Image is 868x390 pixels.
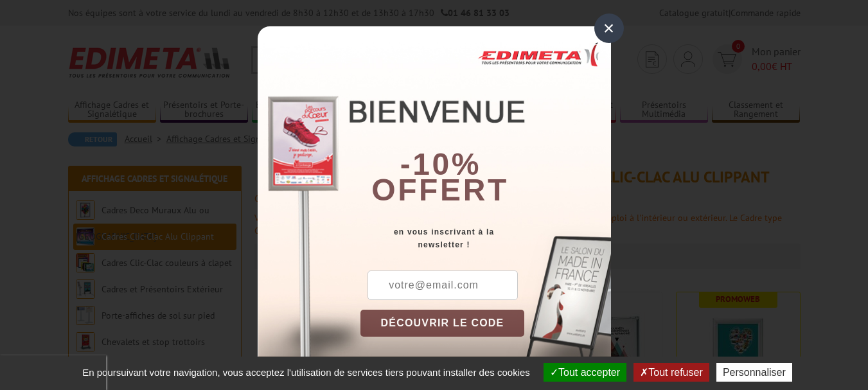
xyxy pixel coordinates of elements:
[360,226,611,251] div: en vous inscrivant à la newsletter !
[371,173,509,207] font: offert
[633,363,709,382] button: Tout refuser
[594,13,624,43] div: ×
[716,363,792,382] button: Personnaliser (fenêtre modale)
[400,147,481,181] b: -10%
[368,270,518,300] input: votre@email.com
[360,310,525,337] button: DÉCOUVRIR LE CODE
[544,363,626,382] button: Tout accepter
[76,367,536,378] span: En poursuivant votre navigation, vous acceptez l'utilisation de services tiers pouvant installer ...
